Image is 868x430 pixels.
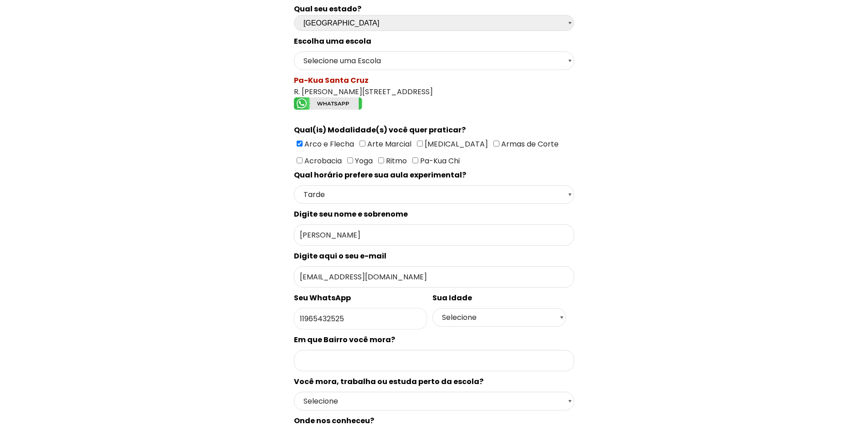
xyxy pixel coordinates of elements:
input: Arte Marcial [360,141,365,147]
span: Pa-Kua Chi [418,156,460,166]
input: Yoga [347,157,353,163]
input: Ritmo [378,157,384,163]
spam: Digite seu nome e sobrenome [294,209,408,219]
img: whatsapp [294,97,362,110]
spam: Seu WhatsApp [294,293,351,303]
span: Ritmo [384,156,407,166]
span: Arco e Flecha [303,139,354,149]
span: Armas de Corte [499,139,559,149]
spam: Em que Bairro você mora? [294,334,395,345]
span: Yoga [353,156,373,166]
input: Acrobacia [297,157,303,163]
input: Armas de Corte [493,141,499,147]
b: Qual seu estado? [294,4,361,14]
input: [MEDICAL_DATA] [417,141,423,147]
span: Arte Marcial [365,139,411,149]
spam: Você mora, trabalha ou estuda perto da escola? [294,376,483,387]
div: R. [PERSON_NAME][STREET_ADDRESS] [294,75,574,113]
spam: Qual horário prefere sua aula experimental? [294,170,466,180]
spam: Qual(is) Modalidade(s) você quer praticar? [294,125,466,135]
spam: Digite aqui o seu e-mail [294,251,386,261]
span: Acrobacia [303,156,342,166]
spam: Escolha uma escola [294,36,371,46]
input: Pa-Kua Chi [412,157,418,163]
span: [MEDICAL_DATA] [423,139,488,149]
spam: Pa-Kua Santa Cruz [294,75,369,86]
input: Arco e Flecha [297,141,303,147]
spam: Sua Idade [432,293,472,303]
spam: Onde nos conheceu? [294,415,374,426]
